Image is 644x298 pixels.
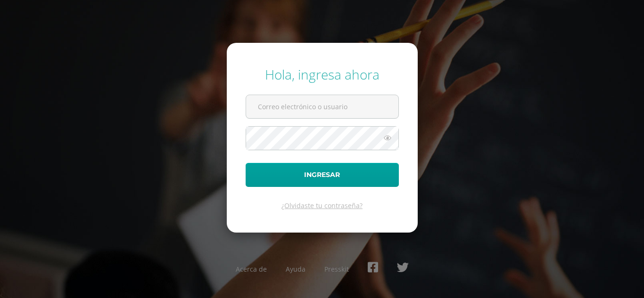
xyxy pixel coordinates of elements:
[281,201,363,210] a: ¿Olvidaste tu contraseña?
[324,265,349,274] a: Presskit
[246,95,398,118] input: Correo electrónico o usuario
[246,163,399,187] button: Ingresar
[236,265,267,274] a: Acerca de
[286,265,305,274] a: Ayuda
[246,65,399,83] div: Hola, ingresa ahora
